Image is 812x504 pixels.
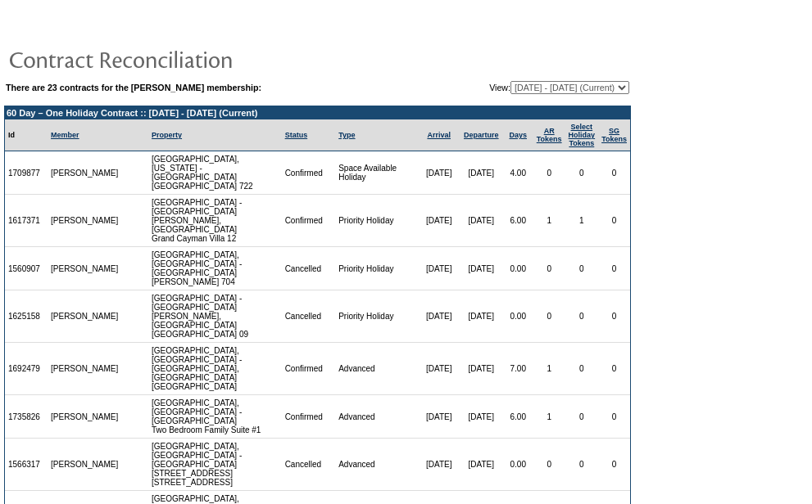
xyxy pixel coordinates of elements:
td: 1 [533,395,565,439]
td: Advanced [335,439,418,491]
td: [PERSON_NAME] [48,439,122,491]
td: 1692479 [5,343,48,395]
td: 0 [598,247,630,290]
td: 0 [565,151,599,195]
td: 0 [598,195,630,247]
td: 1 [533,343,565,395]
td: [PERSON_NAME] [48,195,122,247]
a: Type [338,131,355,139]
td: [DATE] [418,247,459,290]
td: [DATE] [460,343,503,395]
td: 1709877 [5,151,48,195]
td: Priority Holiday [335,247,418,290]
a: Status [285,131,308,139]
td: 1566317 [5,439,48,491]
td: Space Available Holiday [335,151,418,195]
td: View: [409,81,629,94]
td: 0 [533,439,565,491]
td: [GEOGRAPHIC_DATA] - [GEOGRAPHIC_DATA][PERSON_NAME], [GEOGRAPHIC_DATA] [GEOGRAPHIC_DATA] 09 [148,290,282,343]
td: 0 [565,343,599,395]
td: Confirmed [282,343,336,395]
td: 0 [565,395,599,439]
td: [PERSON_NAME] [48,343,122,395]
td: 1625158 [5,290,48,343]
td: 0 [565,247,599,290]
td: [DATE] [460,290,503,343]
img: pgTtlContractReconciliation.gif [8,43,336,75]
td: 0 [533,151,565,195]
a: Property [152,131,182,139]
td: [DATE] [460,151,503,195]
td: Advanced [335,343,418,395]
a: ARTokens [537,127,562,143]
td: [GEOGRAPHIC_DATA], [GEOGRAPHIC_DATA] - [GEOGRAPHIC_DATA][STREET_ADDRESS] [STREET_ADDRESS] [148,439,282,491]
td: 6.00 [503,195,533,247]
td: 1617371 [5,195,48,247]
td: Priority Holiday [335,195,418,247]
td: [GEOGRAPHIC_DATA], [GEOGRAPHIC_DATA] - [GEOGRAPHIC_DATA], [GEOGRAPHIC_DATA] [GEOGRAPHIC_DATA] [148,343,282,395]
td: 60 Day – One Holiday Contract :: [DATE] - [DATE] (Current) [5,106,630,119]
td: [DATE] [418,195,459,247]
td: [DATE] [418,395,459,439]
td: Cancelled [282,290,336,343]
td: 0 [565,439,599,491]
a: Select HolidayTokens [569,123,596,147]
td: [GEOGRAPHIC_DATA], [US_STATE] - [GEOGRAPHIC_DATA] [GEOGRAPHIC_DATA] 722 [148,151,282,195]
td: Cancelled [282,439,336,491]
td: [DATE] [418,343,459,395]
td: [GEOGRAPHIC_DATA], [GEOGRAPHIC_DATA] - [GEOGRAPHIC_DATA] Two Bedroom Family Suite #1 [148,395,282,439]
td: [PERSON_NAME] [48,290,122,343]
a: Arrival [427,131,451,139]
td: 1560907 [5,247,48,290]
td: Confirmed [282,395,336,439]
td: [DATE] [418,151,459,195]
td: Advanced [335,395,418,439]
td: [DATE] [460,195,503,247]
td: [DATE] [460,247,503,290]
td: 0 [598,290,630,343]
a: Days [509,131,527,139]
td: Id [5,119,48,151]
td: Confirmed [282,151,336,195]
td: 1 [533,195,565,247]
td: [DATE] [418,290,459,343]
td: [DATE] [460,439,503,491]
td: 1735826 [5,395,48,439]
td: 0 [598,343,630,395]
td: 0 [598,395,630,439]
td: 4.00 [503,151,533,195]
td: [GEOGRAPHIC_DATA] - [GEOGRAPHIC_DATA][PERSON_NAME], [GEOGRAPHIC_DATA] Grand Cayman Villa 12 [148,195,282,247]
td: 7.00 [503,343,533,395]
td: 0.00 [503,439,533,491]
td: Confirmed [282,195,336,247]
td: [PERSON_NAME] [48,151,122,195]
b: There are 23 contracts for the [PERSON_NAME] membership: [6,83,261,92]
td: 0 [533,247,565,290]
td: [PERSON_NAME] [48,395,122,439]
td: [DATE] [418,439,459,491]
a: Member [51,131,79,139]
td: Cancelled [282,247,336,290]
a: Departure [464,131,499,139]
a: SGTokens [601,127,627,143]
td: [PERSON_NAME] [48,247,122,290]
td: [DATE] [460,395,503,439]
td: 1 [565,195,599,247]
td: 0 [533,290,565,343]
td: 6.00 [503,395,533,439]
td: 0 [598,151,630,195]
td: 0 [565,290,599,343]
td: 0.00 [503,290,533,343]
td: Priority Holiday [335,290,418,343]
td: 0 [598,439,630,491]
td: [GEOGRAPHIC_DATA], [GEOGRAPHIC_DATA] - [GEOGRAPHIC_DATA] [PERSON_NAME] 704 [148,247,282,290]
td: 0.00 [503,247,533,290]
